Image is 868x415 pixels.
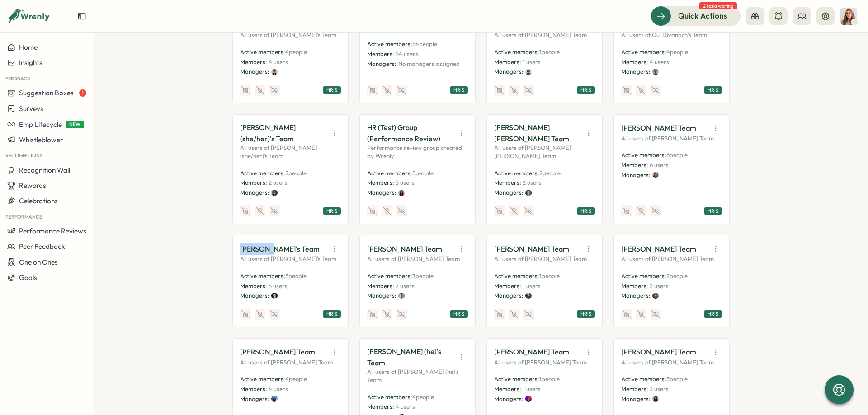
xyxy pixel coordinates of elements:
span: Members: [240,385,267,392]
span: 6 people [666,151,688,159]
img: John Perna [525,293,532,299]
p: [PERSON_NAME] Team [621,346,696,358]
p: Managers: [494,395,524,403]
span: Active members: [494,272,539,280]
p: Managers: [621,68,651,76]
span: NEW [66,121,84,128]
img: Haley Gilbert (she/her) [271,190,278,196]
img: Jordan Leventhal [271,396,278,402]
p: Managers: [494,189,524,197]
span: 4 people [412,393,434,401]
span: Members: [367,179,394,186]
span: Home [19,43,38,51]
div: HRIS [323,207,341,215]
span: 4 people [666,48,688,56]
p: Managers: [240,292,269,300]
span: Performance Reviews [19,227,86,235]
span: Active members: [494,48,539,56]
p: Managers: [367,292,396,300]
span: Active members: [240,48,285,56]
span: 5 users [269,282,288,289]
p: All users of [PERSON_NAME] Team [494,359,595,367]
span: Whistleblower [19,135,63,144]
span: 2 users [269,179,288,186]
span: 3 people [666,375,688,382]
p: Managers: [494,68,524,76]
p: All users of [PERSON_NAME] Team [621,255,722,263]
p: All users of [PERSON_NAME] (she/her)'s Team [240,144,341,160]
span: Members: [367,282,394,289]
p: [PERSON_NAME] (he)'s Team [367,346,452,368]
div: HRIS [577,310,595,318]
p: Managers: [240,68,269,76]
span: 1 people [539,272,560,280]
span: Active members: [367,272,412,280]
p: All users of [PERSON_NAME] Team [621,135,722,143]
span: Active members: [240,272,285,280]
span: 2 users [523,179,542,186]
img: Ian Reed [652,172,659,178]
span: 54 users [396,50,418,57]
img: Jason [271,293,278,299]
button: Expand sidebar [77,12,86,21]
p: Managers: [367,189,396,197]
span: Active members: [621,375,666,382]
span: Rewards [19,181,46,190]
span: Goals [19,273,37,282]
p: All users of [PERSON_NAME] Team [240,359,341,367]
img: Huck Dorn [525,190,532,196]
p: All users of [PERSON_NAME] [PERSON_NAME] Team [494,144,595,160]
span: Members: [494,385,521,392]
p: Managers: [240,395,269,403]
span: 7 users [396,282,415,289]
span: 4 people [285,48,307,56]
p: [PERSON_NAME] Team [621,122,696,134]
span: 54 people [412,40,437,47]
span: 4 people [285,375,307,382]
span: Members: [621,385,648,392]
p: [PERSON_NAME] Team [240,346,315,358]
span: Surveys [19,104,43,113]
img: Kara Herson [525,396,532,402]
p: Managers: [621,395,651,403]
span: 5 people [285,272,307,280]
img: Kat Haynes [398,190,405,196]
span: 2 people [285,169,307,177]
span: Active members: [367,393,412,401]
p: All users of [PERSON_NAME]'s Team [240,31,341,39]
span: 2 people [539,169,561,177]
p: Managers: [621,171,651,179]
span: 1 people [539,375,560,382]
span: Active members: [240,375,285,382]
div: HRIS [450,86,468,94]
p: All users of [PERSON_NAME] Team [494,31,595,39]
div: HRIS [704,207,722,215]
p: [PERSON_NAME] [PERSON_NAME] Team [494,122,579,145]
p: [PERSON_NAME] Team [621,243,696,255]
span: Quick Actions [678,10,727,22]
span: 4 users [269,385,288,392]
p: HR (Test) Group (Performance Review) [367,122,452,145]
span: Members: [621,282,648,289]
span: 1 [79,89,86,97]
span: 4 users [396,403,415,410]
p: All users of Gui Divanach's Team [621,31,722,39]
span: One on Ones [19,258,58,266]
span: Members: [621,161,648,168]
span: Active members: [621,151,666,159]
span: Members: [240,282,267,289]
div: HRIS [704,86,722,94]
span: 1 people [539,48,560,56]
span: Insights [19,58,42,67]
div: HRIS [704,310,722,318]
span: Members: [494,282,521,289]
p: All users of [PERSON_NAME]'s Team [240,255,341,263]
span: 5 users [396,179,415,186]
div: HRIS [577,207,595,215]
p: No managers assigned [398,60,460,68]
span: Active members: [367,169,412,177]
span: 1 users [523,385,541,392]
span: Members: [240,58,267,65]
span: Members: [494,58,521,65]
span: Active members: [367,40,412,47]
